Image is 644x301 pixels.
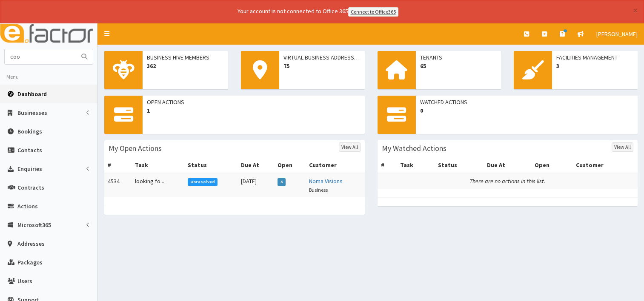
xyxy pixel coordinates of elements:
th: Open [531,157,572,173]
a: Noma Visions [309,177,343,185]
th: # [104,157,132,173]
th: Customer [306,157,364,173]
th: Open [274,157,306,173]
span: Enquiries [17,165,42,173]
span: 362 [147,62,224,70]
td: [DATE] [238,173,274,197]
button: × [633,6,638,15]
span: Users [17,277,32,285]
span: Unresolved [188,178,218,186]
th: Customer [572,157,638,173]
span: Bookings [17,128,42,135]
a: [PERSON_NAME] [590,23,644,45]
input: Search... [5,49,76,64]
span: Tenants [420,53,497,62]
h3: My Open Actions [109,145,162,152]
span: Businesses [17,109,47,116]
span: Watched Actions [420,98,634,106]
span: 65 [420,62,497,70]
span: 1 [147,106,361,115]
span: Virtual Business Addresses [283,53,361,62]
th: Status [184,157,238,173]
th: Task [397,157,435,173]
i: There are no actions in this list. [469,177,545,185]
div: Your account is not connected to Office 365 [69,7,567,17]
th: Due At [238,157,274,173]
span: 5 [278,178,286,186]
span: 0 [420,106,634,115]
span: Actions [17,202,38,210]
span: Contracts [17,184,44,191]
span: Business Hive Members [147,53,224,62]
span: [PERSON_NAME] [596,30,638,38]
th: Status [435,157,484,173]
span: Facilities Management [556,53,633,62]
small: Business [309,187,328,193]
span: Addresses [17,240,45,247]
th: Due At [484,157,531,173]
span: Microsoft365 [17,221,51,229]
span: Dashboard [17,90,47,98]
th: # [378,157,397,173]
span: Contacts [17,146,42,154]
th: Task [132,157,184,173]
td: 4534 [104,173,132,197]
a: View All [339,142,361,152]
span: 3 [556,62,633,70]
h3: My Watched Actions [382,145,447,152]
a: Connect to Office365 [348,7,398,17]
span: Packages [17,258,43,266]
span: 75 [283,62,361,70]
td: looking fo... [132,173,184,197]
a: View All [612,142,633,152]
span: Open Actions [147,98,361,106]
